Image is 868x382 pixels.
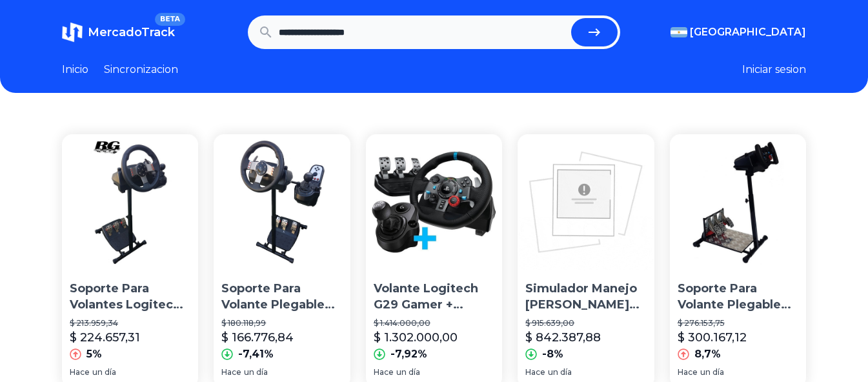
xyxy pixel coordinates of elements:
[238,347,274,362] p: -7,41%
[396,367,420,377] span: un día
[221,281,342,313] p: Soporte Para Volante Plegable Para Logitech G27 G29 G920
[62,134,198,270] img: Soporte Para Volantes Logitech G29 G27 G25 Y Otros
[221,328,294,347] p: $ 166.776,84
[104,62,178,77] a: Sincronizacion
[548,367,572,377] span: un día
[86,347,102,362] p: 5%
[374,367,394,377] span: Hace
[70,367,90,377] span: Hace
[374,281,494,313] p: Volante Logitech G29 Gamer + Pedalera + Palanca Pc Ps3 Ps4
[678,318,798,328] p: $ 276.153,75
[690,25,806,40] span: [GEOGRAPHIC_DATA]
[62,22,83,43] img: MercadoTrack
[366,134,502,270] img: Volante Logitech G29 Gamer + Pedalera + Palanca Pc Ps3 Ps4
[525,318,646,328] p: $ 915.639,00
[62,62,88,77] a: Inicio
[542,347,563,362] p: -8%
[671,25,806,40] button: [GEOGRAPHIC_DATA]
[525,281,646,313] p: Simulador Manejo [PERSON_NAME] Formula Sim Volante Logitech G29
[70,328,140,347] p: $ 224.657,31
[374,318,494,328] p: $ 1.414.000,00
[92,367,116,377] span: un día
[62,22,175,43] a: MercadoTrackBETA
[374,328,458,347] p: $ 1.302.000,00
[678,367,698,377] span: Hace
[70,318,190,328] p: $ 213.959,34
[678,328,747,347] p: $ 300.167,12
[694,347,721,362] p: 8,7%
[221,367,241,377] span: Hace
[525,367,545,377] span: Hace
[518,134,654,270] img: Simulador Manejo Tc Collino Formula Sim Volante Logitech G29
[214,134,350,270] img: Soporte Para Volante Plegable Para Logitech G27 G29 G920
[88,25,175,39] span: MercadoTrack
[525,328,601,347] p: $ 842.387,88
[70,281,190,313] p: Soporte Para Volantes Logitech G29 G27 G25 Y Otros
[700,367,724,377] span: un día
[678,281,798,313] p: Soporte Para Volante Plegable Para Logitech G920 G27 G29
[155,13,185,26] span: BETA
[244,367,268,377] span: un día
[390,347,427,362] p: -7,92%
[671,27,687,37] img: Argentina
[670,134,806,270] img: Soporte Para Volante Plegable Para Logitech G920 G27 G29
[742,62,806,77] button: Iniciar sesion
[221,318,342,328] p: $ 180.118,99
